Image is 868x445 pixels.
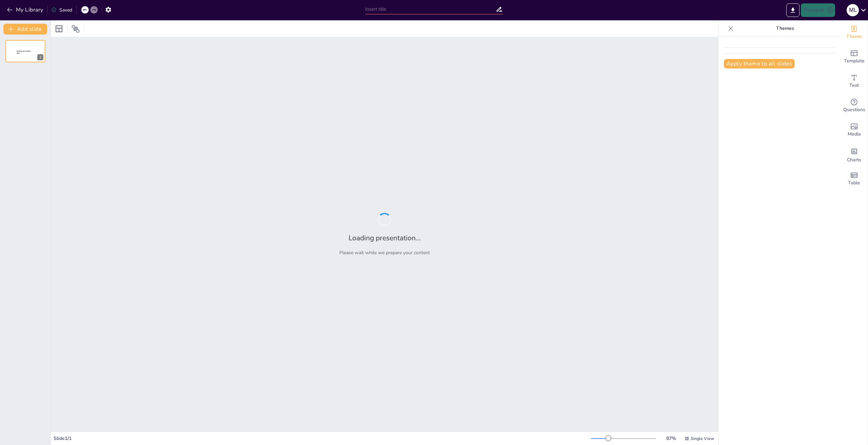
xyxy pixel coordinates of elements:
div: 1 [5,40,45,62]
div: Change the overall theme [841,20,868,45]
span: Questions [843,106,865,114]
button: M L [847,3,859,17]
div: Add ready made slides [841,45,868,69]
span: Template [844,57,865,65]
span: Charts [847,156,861,164]
span: Position [72,25,80,33]
span: Theme [846,33,862,40]
div: 87 % [663,435,679,442]
button: Present [801,3,835,17]
div: Add charts and graphs [841,142,868,167]
button: Export to PowerPoint [786,3,800,17]
span: Sendsteps presentation editor [17,50,31,54]
span: Media [848,130,861,138]
div: Get real-time input from your audience [841,94,868,118]
div: Layout [54,23,64,34]
span: Text [849,82,859,89]
div: 1 [37,54,43,60]
button: My Library [5,4,46,15]
div: M L [847,4,859,16]
div: Slide 1 / 1 [54,435,591,442]
span: Single View [691,436,714,441]
div: Add a table [841,167,868,191]
div: Add text boxes [841,69,868,94]
p: Please wait while we prepare your content [339,249,430,256]
input: Insert title [365,4,496,14]
h2: Loading presentation... [349,233,421,243]
div: Saved [51,7,72,13]
div: Add images, graphics, shapes or video [841,118,868,142]
span: Table [848,179,860,187]
p: Themes [736,20,834,37]
button: Apply theme to all slides [724,59,795,68]
button: Add slide [3,24,47,35]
